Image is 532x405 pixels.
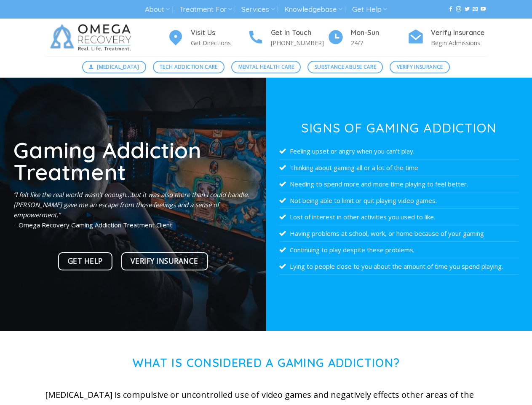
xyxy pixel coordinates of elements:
[167,27,247,48] a: Visit Us Get Directions
[315,63,376,71] span: Substance Abuse Care
[431,38,487,48] p: Begin Admissions
[121,252,208,270] a: Verify Insurance
[68,255,103,267] span: Get Help
[279,242,519,258] li: Continuing to play despite these problems.
[351,27,407,38] h4: Mon-Sun
[279,176,519,192] li: Needing to spend more and more time playing to feel better.
[153,61,225,73] a: Tech Addiction Care
[82,61,146,73] a: [MEDICAL_DATA]
[179,2,232,17] a: Treatment For
[131,255,198,267] span: Verify Insurance
[271,38,327,48] p: [PHONE_NUMBER]
[473,6,478,12] a: Send us an email
[13,139,253,183] h1: Gaming Addiction Treatment
[279,192,519,209] li: Not being able to limit or quit playing video games.
[191,27,247,38] h4: Visit Us
[231,61,301,73] a: Mental Health Care
[238,63,294,71] span: Mental Health Care
[279,225,519,242] li: Having problems at school, work, or home because of your gaming
[307,61,383,73] a: Substance Abuse Care
[13,190,249,219] em: “I felt like the real world wasn’t enough…but it was also more than I could handle. [PERSON_NAME]...
[279,143,519,159] li: Feeling upset or angry when you can’t play.
[431,27,487,38] h4: Verify Insurance
[465,6,470,12] a: Follow on Twitter
[160,63,218,71] span: Tech Addiction Care
[271,27,327,38] h4: Get In Touch
[191,38,247,48] p: Get Directions
[45,19,140,57] img: Omega Recovery
[279,159,519,176] li: Thinking about gaming all or a lot of the time
[284,2,342,17] a: Knowledgebase
[247,27,327,48] a: Get In Touch [PHONE_NUMBER]
[390,61,450,73] a: Verify Insurance
[58,252,112,270] a: Get Help
[97,63,139,71] span: [MEDICAL_DATA]
[279,258,519,275] li: Lying to people close to you about the amount of time you spend playing.
[397,63,443,71] span: Verify Insurance
[145,2,170,17] a: About
[456,6,461,12] a: Follow on Instagram
[352,2,387,17] a: Get Help
[241,2,275,17] a: Services
[279,121,519,134] h3: Signs of Gaming Addiction
[448,6,453,12] a: Follow on Facebook
[351,38,407,48] p: 24/7
[481,6,486,12] a: Follow on YouTube
[13,189,253,230] p: – Omega Recovery Gaming Addiction Treatment Client
[407,27,487,48] a: Verify Insurance Begin Admissions
[279,209,519,225] li: Lost of interest in other activities you used to like.
[45,356,487,370] h1: What is Considered a Gaming Addiction?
